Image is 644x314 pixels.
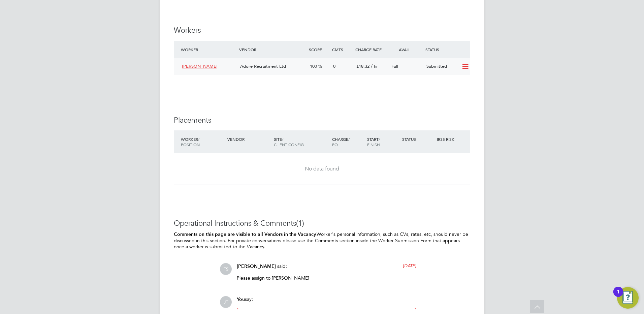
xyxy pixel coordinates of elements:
[237,296,416,308] div: say:
[179,43,237,56] div: Worker
[272,133,330,151] div: Site
[330,43,354,56] div: Cmts
[174,219,470,228] h3: Operational Instructions & Comments
[237,275,416,281] p: Please assign to [PERSON_NAME]
[424,61,459,72] div: Submitted
[332,136,350,147] span: / PO
[181,136,200,147] span: / Position
[617,287,639,309] button: Open Resource Center, 1 new notification
[240,63,286,69] span: Adore Recruitment Ltd
[226,133,272,145] div: Vendor
[296,219,304,228] span: (1)
[220,296,232,308] span: JT
[237,263,276,269] span: [PERSON_NAME]
[179,133,226,151] div: Worker
[389,43,424,56] div: Avail
[424,43,470,56] div: Status
[174,116,470,125] h3: Placements
[182,63,218,69] span: [PERSON_NAME]
[371,63,378,69] span: / hr
[237,43,307,56] div: Vendor
[277,263,287,269] span: said:
[403,263,416,269] span: [DATE]
[435,133,458,145] div: IR35 Risk
[237,296,245,302] span: You
[174,231,470,250] p: Worker's personal information, such as CVs, rates, etc, should never be discussed in this section...
[310,63,317,69] span: 100
[400,133,436,145] div: Status
[220,263,232,275] span: TS
[330,133,365,151] div: Charge
[274,136,304,147] span: / Client Config
[333,63,335,69] span: 0
[365,133,400,151] div: Start
[307,43,330,56] div: Score
[174,231,317,237] b: Comments on this page are visible to all Vendors in the Vacancy.
[617,292,620,301] div: 1
[174,26,470,35] h3: Workers
[354,43,389,56] div: Charge Rate
[367,136,380,147] span: / Finish
[181,165,463,172] div: No data found
[391,63,398,69] span: Full
[356,63,369,69] span: £18.32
